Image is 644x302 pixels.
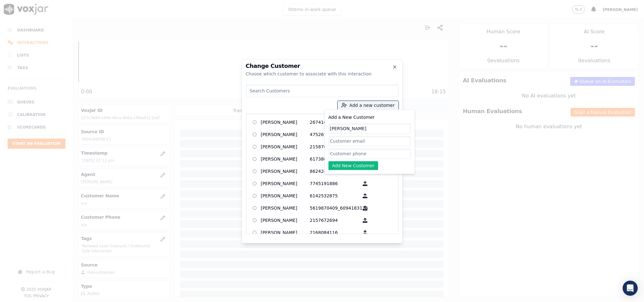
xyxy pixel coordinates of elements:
input: [PERSON_NAME] 7745191886 [253,182,257,186]
input: Customer name [328,124,411,134]
button: [PERSON_NAME] 2168084116 [359,228,371,238]
p: [PERSON_NAME] [261,228,310,238]
p: [PERSON_NAME] [261,179,310,189]
button: [PERSON_NAME] 2157672694 [359,216,371,225]
p: 2674106790 [310,118,359,127]
p: 2157672694 [310,216,359,225]
input: [PERSON_NAME] 6173808758 [253,157,257,161]
p: [PERSON_NAME] [261,130,310,140]
button: [PERSON_NAME] 6142532875 [359,191,371,201]
p: 8624240326 [310,167,359,176]
input: [PERSON_NAME] 2158707614 [253,145,257,149]
input: [PERSON_NAME] 8624240326 [253,169,257,173]
input: [PERSON_NAME] 6142532875 [253,194,257,198]
button: Add a new customer [338,101,399,110]
input: [PERSON_NAME] 4752610421 [253,133,257,137]
p: 6142532875 [310,191,359,201]
p: 5619870409_6094183124 [310,203,359,213]
p: [PERSON_NAME] [261,167,310,176]
p: 4752610421 [310,130,359,140]
p: 2168084116 [310,228,359,238]
input: Customer email [328,136,411,146]
p: 2158707614 [310,142,359,152]
button: [PERSON_NAME] 5619870409_6094183124 [359,203,371,213]
p: [PERSON_NAME] [261,203,310,213]
p: [PERSON_NAME] [261,142,310,152]
p: [PERSON_NAME] [261,216,310,225]
p: [PERSON_NAME] [261,154,310,164]
div: Open Intercom Messenger [623,281,638,296]
input: [PERSON_NAME] 2168084116 [253,231,257,235]
p: 7745191886 [310,179,359,189]
h2: Change Customer [246,63,399,69]
p: [PERSON_NAME] [261,118,310,127]
input: [PERSON_NAME] 2157672694 [253,218,257,222]
button: Add New Customer [328,161,378,170]
p: 6173808758 [310,154,359,164]
input: Customer phone [328,149,411,159]
input: [PERSON_NAME] 5619870409_6094183124 [253,206,257,210]
label: Add a New Customer [328,115,375,120]
p: [PERSON_NAME] [261,191,310,201]
input: Search Customers [246,85,399,97]
input: [PERSON_NAME] 2674106790 [253,120,257,124]
button: [PERSON_NAME] 7745191886 [359,179,371,189]
div: Choose which customer to associate with this interaction [246,71,399,77]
